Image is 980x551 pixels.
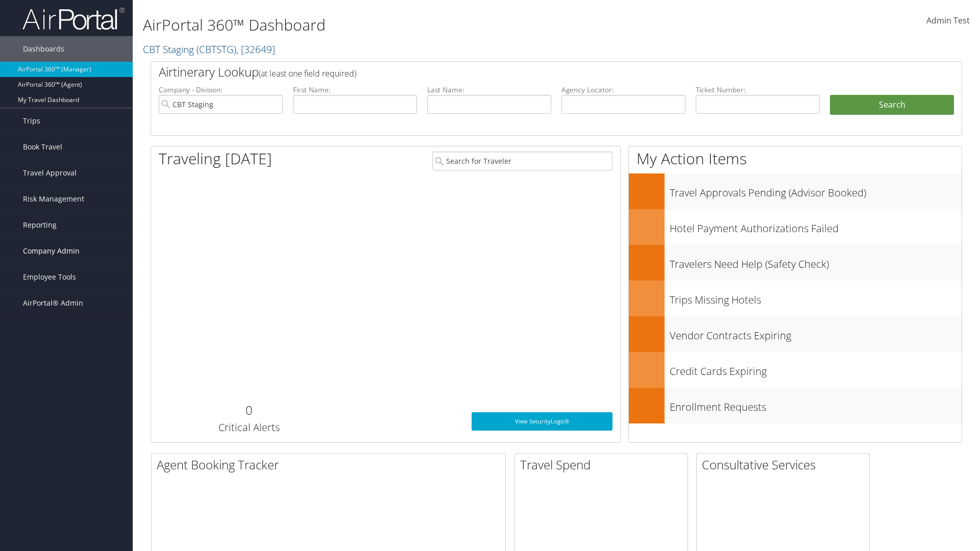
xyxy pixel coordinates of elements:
button: Search [830,95,954,115]
span: Book Travel [23,134,62,160]
span: Company Admin [23,238,80,264]
label: Company - Division: [159,85,283,95]
h2: Travel Spend [520,456,688,473]
a: Vendor Contracts Expiring [629,316,962,352]
h2: 0 [159,402,339,419]
span: (at least one field required) [259,68,356,79]
label: First Name: [293,85,417,95]
h2: Airtinerary Lookup [159,63,887,81]
h1: Traveling [DATE] [159,148,272,169]
a: CBT Staging [143,42,275,56]
span: Admin Test [926,15,970,26]
label: Ticket Number: [696,85,820,95]
label: Agency Locator: [561,85,685,95]
h3: Critical Alerts [159,420,339,435]
span: AirPortal® Admin [23,290,83,316]
span: Trips [23,108,40,134]
span: , [ 32649 ] [236,42,275,56]
a: Hotel Payment Authorizations Failed [629,209,962,245]
h3: Vendor Contracts Expiring [670,323,962,343]
input: Search for Traveler [432,152,612,170]
span: Employee Tools [23,264,76,290]
h3: Travelers Need Help (Safety Check) [670,252,962,271]
span: Dashboards [23,36,64,62]
a: Travelers Need Help (Safety Check) [629,245,962,281]
h1: AirPortal 360™ Dashboard [143,14,694,36]
img: airportal-logo.png [22,7,125,31]
h1: My Action Items [629,148,962,169]
a: Travel Approvals Pending (Advisor Booked) [629,173,962,209]
span: Risk Management [23,186,84,212]
h3: Enrollment Requests [670,395,962,414]
h3: Trips Missing Hotels [670,288,962,307]
a: Trips Missing Hotels [629,281,962,316]
label: Last Name: [427,85,551,95]
a: View SecurityLogic® [472,412,612,431]
h2: Consultative Services [702,456,869,473]
span: Travel Approval [23,160,77,186]
h3: Travel Approvals Pending (Advisor Booked) [670,181,962,200]
h3: Hotel Payment Authorizations Failed [670,216,962,236]
span: ( CBTSTG ) [197,42,236,56]
h2: Agent Booking Tracker [157,456,505,473]
a: Enrollment Requests [629,388,962,423]
span: Reporting [23,212,57,238]
h3: Credit Cards Expiring [670,359,962,379]
a: Admin Test [926,5,970,37]
a: Credit Cards Expiring [629,352,962,388]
